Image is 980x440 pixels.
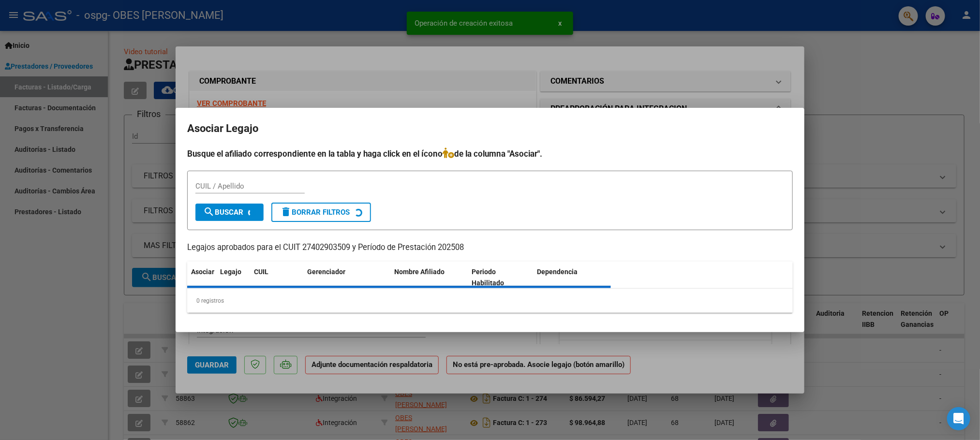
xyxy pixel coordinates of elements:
h2: Asociar Legajo [187,119,793,138]
span: Buscar [203,208,243,217]
span: Periodo Habilitado [472,268,505,287]
datatable-header-cell: CUIL [250,262,303,293]
button: Borrar Filtros [271,203,371,222]
datatable-header-cell: Nombre Afiliado [390,262,468,293]
mat-icon: delete [280,206,292,218]
span: Legajo [220,268,241,276]
datatable-header-cell: Gerenciador [303,262,390,293]
div: 0 registros [187,289,793,313]
datatable-header-cell: Asociar [187,262,216,293]
p: Legajos aprobados para el CUIT 27402903509 y Período de Prestación 202508 [187,242,793,254]
datatable-header-cell: Dependencia [534,262,611,293]
mat-icon: search [203,206,215,218]
span: Nombre Afiliado [394,268,445,276]
button: Buscar [195,204,264,221]
span: Borrar Filtros [280,208,350,217]
div: Open Intercom Messenger [947,407,970,430]
h4: Busque el afiliado correspondiente en la tabla y haga click en el ícono de la columna "Asociar". [187,147,793,160]
datatable-header-cell: Periodo Habilitado [468,262,534,293]
span: Asociar [191,268,214,276]
datatable-header-cell: Legajo [216,262,250,293]
span: Gerenciador [307,268,345,276]
span: CUIL [254,268,268,276]
span: Dependencia [537,268,578,276]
